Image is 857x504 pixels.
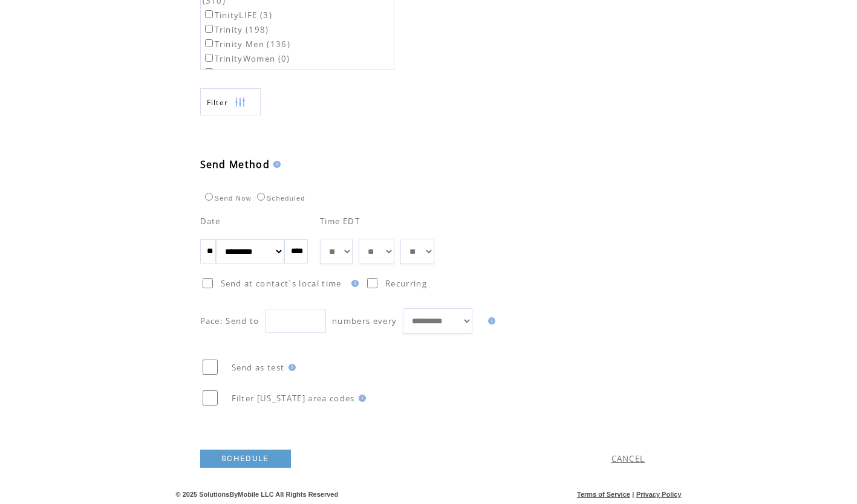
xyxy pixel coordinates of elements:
input: Send Now [205,193,213,201]
span: Filter [US_STATE] area codes [232,393,355,404]
input: Trinity Men (136) [205,39,213,47]
input: TrinityWomen (0) [205,54,213,62]
a: Filter [200,88,261,115]
span: Show filters [207,97,229,108]
label: Send Now [202,195,252,202]
span: Date [200,216,221,227]
img: filters.png [235,89,246,116]
label: Scheduled [254,195,305,202]
label: Trinity Men (136) [203,39,291,50]
a: Terms of Service [577,491,630,498]
label: TinityLIFE (3) [203,10,273,21]
input: Trinity (198) [205,25,213,33]
span: © 2025 SolutionsByMobile LLC All Rights Reserved [176,491,339,498]
span: Time EDT [320,216,360,227]
img: help.gif [484,317,495,325]
span: Send Method [200,158,270,171]
label: Trinity (198) [203,24,269,35]
span: Send at contact`s local time [221,278,342,289]
img: help.gif [285,364,296,371]
img: help.gif [348,280,359,287]
label: YACity (51) [203,68,263,79]
span: | [632,491,634,498]
span: Pace: Send to [200,315,259,326]
a: SCHEDULE [200,450,291,468]
label: TrinityWomen (0) [203,53,290,64]
span: numbers every [332,315,397,326]
img: help.gif [355,395,366,402]
span: Send as test [232,362,285,373]
a: CANCEL [611,453,645,464]
img: help.gif [270,161,281,168]
input: TinityLIFE (3) [205,10,213,18]
span: Recurring [385,278,427,289]
input: Scheduled [257,193,265,201]
a: Privacy Policy [636,491,682,498]
input: YACity (51) [205,68,213,76]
